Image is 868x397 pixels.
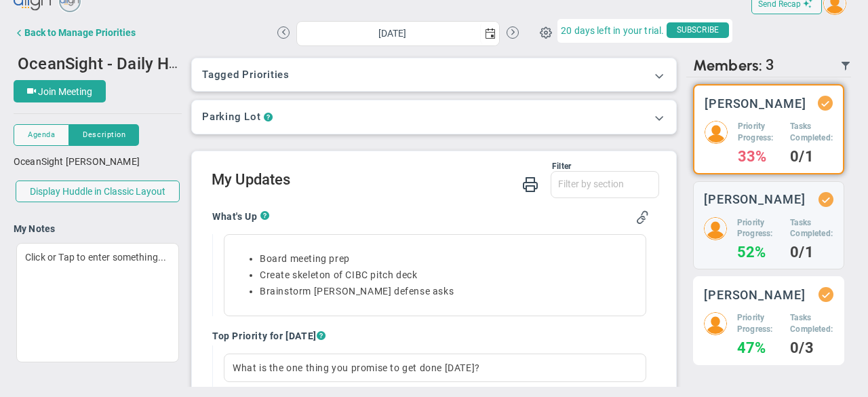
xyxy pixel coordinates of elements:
h4: 33% [738,151,780,163]
h4: 0/1 [790,151,833,163]
span: Print My Huddle Updates [522,175,538,192]
h3: Tagged Priorities [202,69,666,81]
h5: Tasks Completed: [790,217,833,240]
span: OceanSight - Daily Huddle [18,52,210,73]
h3: [PERSON_NAME] [704,288,806,301]
span: Join Meeting [38,86,92,97]
button: Display Huddle in Classic Layout [16,181,180,202]
button: Join Meeting [14,80,106,102]
span: 3 [766,56,774,75]
h3: [PERSON_NAME] [705,97,806,110]
h4: 47% [737,342,780,354]
button: Description [69,124,139,146]
li: Board meeting prep [260,252,637,265]
h2: My Updates [212,171,659,191]
button: Back to Manage Priorities [14,19,136,46]
h4: 0/3 [790,342,833,354]
li: Brainstorm [PERSON_NAME] defense asks [260,285,637,298]
h3: [PERSON_NAME] [704,193,806,206]
div: Updated Status [821,98,830,108]
img: 204747.Person.photo [705,121,728,144]
span: Description [83,129,125,140]
h4: Top Priority for [DATE] [212,330,649,342]
h4: What's Up [212,210,260,223]
li: Create skeleton of CIBC pitch deck [260,269,637,282]
span: Filter Updated Members [840,60,851,71]
div: What is the one thing you promise to get done [DATE]? [224,354,646,382]
h4: 0/1 [790,246,833,259]
div: Back to Manage Priorities [24,27,136,38]
h5: Priority Progress: [737,217,780,240]
div: Updated Status [821,290,831,299]
input: Filter by section [551,172,658,196]
img: 204746.Person.photo [704,217,727,240]
span: Huddle Settings [533,19,559,45]
div: Click or Tap to enter something... [16,243,179,362]
span: Agenda [28,129,55,140]
div: Updated Status [821,195,831,204]
span: select [480,22,499,45]
h4: 52% [737,246,780,259]
h5: Tasks Completed: [790,312,833,335]
span: OceanSight [PERSON_NAME] [14,156,140,167]
h5: Tasks Completed: [790,121,833,144]
button: Agenda [14,124,69,146]
h5: Priority Progress: [737,312,780,335]
h3: Parking Lot [202,111,260,124]
span: 20 days left in your trial. [561,22,664,39]
span: Members: [693,56,762,75]
span: SUBSCRIBE [667,22,729,38]
h4: My Notes [14,223,182,235]
h5: Priority Progress: [738,121,780,144]
div: Filter [212,162,571,171]
img: 206891.Person.photo [704,312,727,335]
